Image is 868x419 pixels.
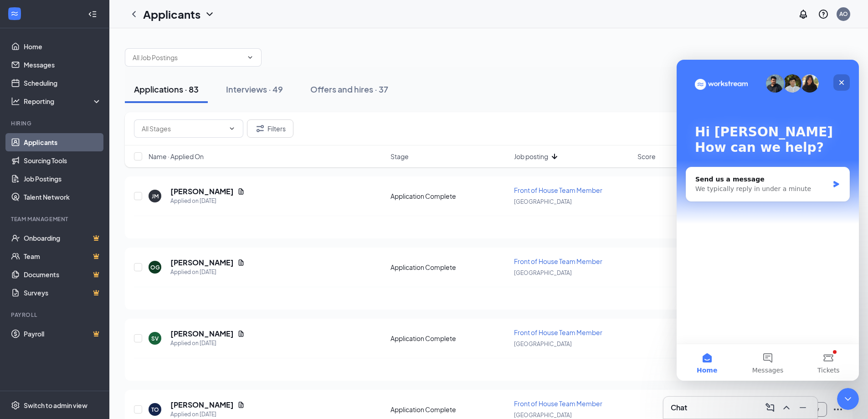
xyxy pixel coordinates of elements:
[228,125,236,132] svg: ChevronDown
[514,341,572,347] span: [GEOGRAPHIC_DATA]
[170,329,234,339] h5: [PERSON_NAME]
[170,186,234,197] h5: [PERSON_NAME]
[237,401,245,409] svg: Document
[796,400,810,415] button: Minimize
[128,9,139,20] svg: ChevronLeft
[514,152,548,161] span: Job posting
[143,6,200,22] h1: Applicants
[88,10,97,19] svg: Collapse
[839,10,848,18] div: AO
[779,400,794,415] button: ChevronUp
[24,97,102,106] div: Reporting
[247,54,254,61] svg: ChevronDown
[24,401,87,410] div: Switch to admin view
[24,284,102,302] a: SurveysCrown
[24,188,102,206] a: Talent Network
[170,268,245,277] div: Applied on [DATE]
[310,83,388,95] div: Offers and hires · 37
[763,400,777,415] button: ComposeMessage
[150,264,160,271] div: OG
[514,269,572,276] span: [GEOGRAPHIC_DATA]
[390,263,508,272] div: Application Complete
[24,133,102,151] a: Applicants
[24,56,102,74] a: Messages
[170,410,245,419] div: Applied on [DATE]
[24,247,102,265] a: TeamCrown
[24,74,102,92] a: Scheduling
[671,403,687,413] h3: Chat
[170,339,245,348] div: Applied on [DATE]
[170,197,245,206] div: Applied on [DATE]
[142,124,225,134] input: All Stages
[24,170,102,188] a: Job Postings
[798,9,809,20] svg: Notifications
[24,325,102,343] a: PayrollCrown
[390,152,409,161] span: Stage
[11,97,20,106] svg: Analysis
[204,9,215,20] svg: ChevronDown
[11,119,100,127] div: Hiring
[514,399,602,408] span: Front of House Team Member
[514,186,602,194] span: Front of House Team Member
[226,83,283,95] div: Interviews · 49
[24,37,102,56] a: Home
[170,400,234,410] h5: [PERSON_NAME]
[514,328,602,336] span: Front of House Team Member
[677,60,859,381] iframe: Intercom live chat
[11,311,100,319] div: Payroll
[170,258,234,268] h5: [PERSON_NAME]
[514,257,602,265] span: Front of House Team Member
[151,335,159,342] div: SV
[390,334,508,343] div: Application Complete
[832,404,843,415] svg: Ellipses
[837,388,859,410] iframe: Intercom live chat
[797,402,808,413] svg: Minimize
[152,192,159,200] div: JM
[149,152,204,161] span: Name · Applied On
[390,405,508,414] div: Application Complete
[390,191,508,201] div: Application Complete
[637,152,656,161] span: Score
[24,229,102,247] a: OnboardingCrown
[24,265,102,284] a: DocumentsCrown
[818,9,829,20] svg: QuestionInfo
[255,123,266,134] svg: Filter
[237,330,245,337] svg: Document
[765,402,776,413] svg: ComposeMessage
[781,402,792,413] svg: ChevronUp
[514,198,572,205] span: [GEOGRAPHIC_DATA]
[134,83,199,95] div: Applications · 83
[237,188,245,195] svg: Document
[237,259,245,266] svg: Document
[24,151,102,170] a: Sourcing Tools
[247,119,293,138] button: Filter Filters
[514,412,572,419] span: [GEOGRAPHIC_DATA]
[10,9,19,18] svg: WorkstreamLogo
[133,52,243,62] input: All Job Postings
[549,151,560,162] svg: ArrowDown
[151,406,159,414] div: TO
[11,401,20,410] svg: Settings
[11,215,100,223] div: Team Management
